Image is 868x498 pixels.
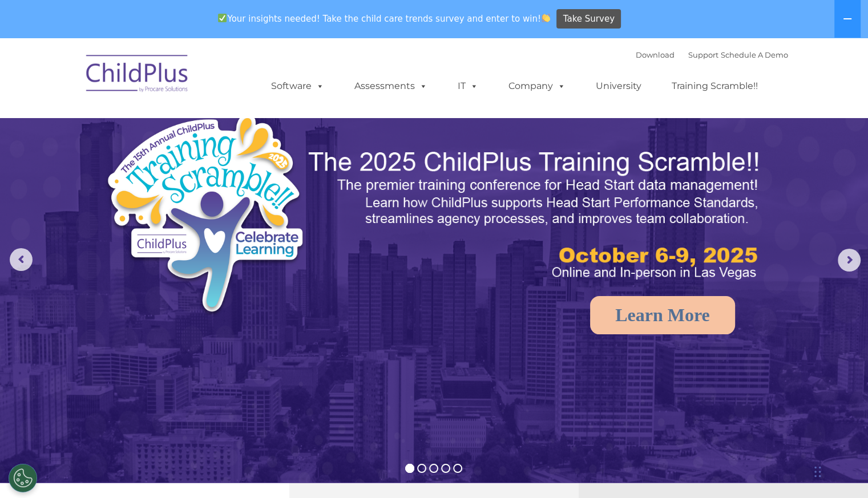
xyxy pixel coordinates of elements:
span: Your insights needed! Take the child care trends survey and enter to win! [213,7,555,30]
a: Download [636,50,675,59]
span: Last name [159,75,193,84]
img: 👏 [542,14,550,22]
a: Company [497,75,577,98]
div: Drag [814,455,821,489]
iframe: Chat Widget [681,375,868,498]
a: Training Scramble!! [660,75,769,98]
img: ChildPlus by Procare Solutions [80,47,195,104]
button: Cookies Settings [9,464,37,492]
a: Support [688,50,718,59]
span: Take Survey [563,9,615,29]
span: Phone number [159,122,207,131]
a: Take Survey [556,9,621,29]
font: | [636,50,788,59]
a: Schedule A Demo [721,50,788,59]
a: IT [446,75,490,98]
a: University [584,75,653,98]
a: Learn More [590,296,735,334]
a: Software [260,75,336,98]
a: Assessments [343,75,439,98]
img: ✅ [218,14,227,22]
